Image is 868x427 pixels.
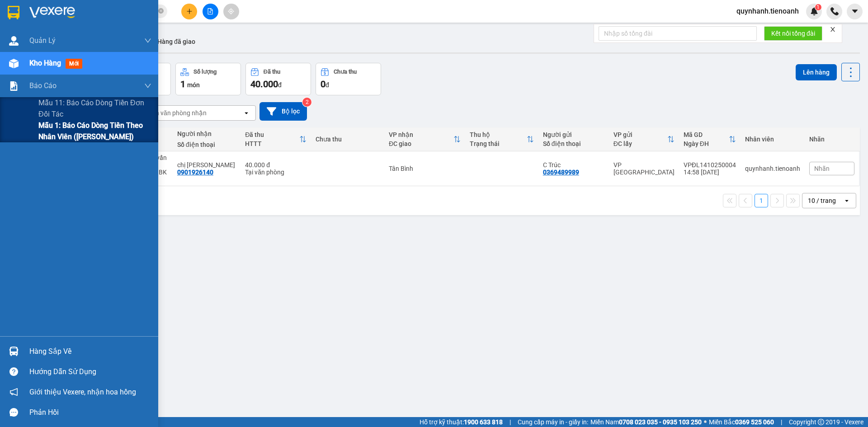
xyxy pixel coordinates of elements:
div: Người nhận [177,130,236,137]
th: Toggle SortBy [384,127,465,151]
span: món [187,81,200,89]
span: Miền Bắc [709,417,774,427]
span: copyright [818,419,824,425]
strong: 1900 633 818 [464,418,503,426]
div: 10 / trang [808,196,836,205]
th: Toggle SortBy [679,127,741,151]
span: | [509,417,511,427]
button: file-add [203,4,218,19]
div: Chưa thu [316,136,380,143]
span: Kho hàng [29,59,61,67]
img: icon-new-feature [810,7,818,15]
button: Đã thu40.000đ [245,63,311,95]
div: Số điện thoại [177,141,236,148]
span: Giới thiệu Vexere, nhận hoa hồng [29,386,136,398]
span: quynhanh.tienoanh [729,5,806,17]
div: Nhân viên [745,136,800,143]
button: Bộ lọc [259,102,307,121]
svg: open [843,197,850,204]
span: notification [9,388,18,396]
div: Tân Bình [389,165,461,172]
span: message [9,408,18,417]
img: logo-vxr [8,6,19,19]
div: Chọn văn phòng nhận [144,108,207,117]
div: ĐC lấy [613,140,667,147]
div: VP nhận [389,131,453,138]
span: Miền Nam [590,417,702,427]
div: Số lượng [193,69,217,75]
div: Chưa thu [334,69,357,75]
strong: 0369 525 060 [735,418,774,426]
input: Nhập số tổng đài [599,26,757,41]
button: Chưa thu0đ [316,63,381,95]
div: Người gửi [543,131,604,138]
div: 0369489989 [543,169,579,176]
span: đ [278,81,282,89]
span: Nhãn [814,165,830,172]
div: 14:58 [DATE] [684,169,736,176]
img: warehouse-icon [9,36,19,46]
span: Hỗ trợ kỹ thuật: [420,417,503,427]
div: Trạng thái [470,140,527,147]
span: | [781,417,782,427]
button: Lên hàng [796,64,837,80]
th: Toggle SortBy [241,127,311,151]
button: Hàng đã giao [150,31,203,52]
span: mới [66,59,82,69]
span: Quản Lý [29,35,56,46]
div: Hướng dẫn sử dụng [29,365,151,379]
div: Thu hộ [470,131,527,138]
span: Mẫu 11: Báo cáo dòng tiền đơn đối tác [38,97,151,120]
span: aim [228,8,234,14]
sup: 2 [302,98,311,107]
button: Kết nối tổng đài [764,26,822,41]
span: ⚪️ [704,420,707,424]
button: plus [181,4,197,19]
span: file-add [207,8,213,14]
span: 1 [180,79,185,89]
div: C Trúc [543,161,604,169]
span: close [830,26,836,33]
img: warehouse-icon [9,59,19,68]
div: Đã thu [245,131,299,138]
div: VP gửi [613,131,667,138]
div: Đã thu [264,69,280,75]
div: ĐC giao [389,140,453,147]
span: Cung cấp máy in - giấy in: [518,417,588,427]
span: 40.000 [250,79,278,89]
span: question-circle [9,367,18,376]
sup: 1 [815,4,821,10]
div: Tại văn phòng [245,169,307,176]
span: close-circle [158,7,164,16]
button: caret-down [847,4,863,19]
img: solution-icon [9,81,19,91]
div: 40.000 đ [245,161,307,169]
div: Số điện thoại [543,140,604,147]
div: 0901926140 [177,169,213,176]
span: close-circle [158,8,164,14]
span: đ [325,81,329,89]
div: Mã GD [684,131,729,138]
svg: open [243,109,250,117]
span: plus [186,8,193,14]
img: warehouse-icon [9,347,19,356]
span: 0 [321,79,325,89]
strong: 0708 023 035 - 0935 103 250 [619,418,702,426]
div: quynhanh.tienoanh [745,165,800,172]
span: Báo cáo [29,80,57,91]
div: Hàng sắp về [29,345,151,358]
span: caret-down [851,7,859,15]
th: Toggle SortBy [609,127,679,151]
span: down [144,37,151,44]
div: Nhãn [809,136,854,143]
div: VP [GEOGRAPHIC_DATA] [613,161,675,176]
th: Toggle SortBy [465,127,538,151]
span: Kết nối tổng đài [771,28,815,38]
div: Ngày ĐH [684,140,729,147]
div: VPĐL1410250004 [684,161,736,169]
div: chị Như [177,161,236,169]
span: Mẫu 1: Báo cáo dòng tiền theo nhân viên ([PERSON_NAME]) [38,120,151,142]
div: Phản hồi [29,406,151,419]
button: 1 [755,194,768,207]
img: phone-icon [830,7,839,15]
